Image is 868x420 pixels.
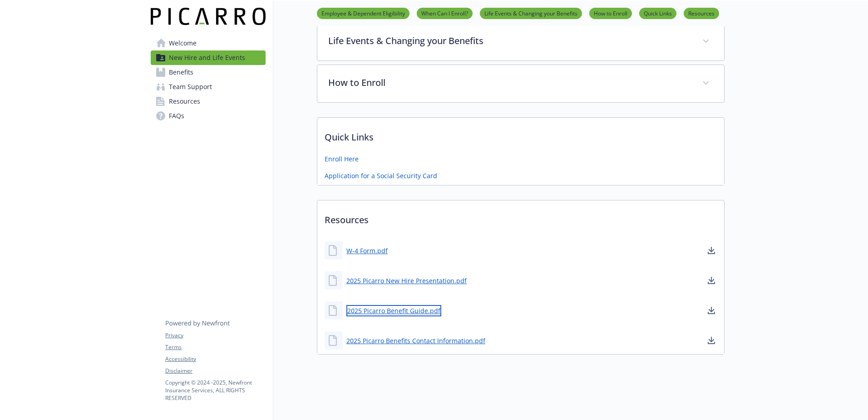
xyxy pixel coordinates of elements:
[151,94,266,109] a: Resources
[639,9,676,17] a: Quick Links
[165,379,265,402] p: Copyright © 2024 - 2025 , Newfront Insurance Services, ALL RIGHTS RESERVED
[346,246,388,255] a: W-4 Form.pdf
[346,305,441,316] a: 2025 Picarro Benefit Guide.pdf
[480,9,582,17] a: Life Events & Changing your Benefits
[165,343,265,351] a: Terms
[165,367,265,375] a: Disclaimer
[328,76,691,90] p: How to Enroll
[325,154,359,164] a: Enroll Here
[417,9,473,17] a: When Can I Enroll?
[706,245,717,256] a: download document
[169,36,197,50] span: Welcome
[169,109,184,123] span: FAQs
[151,109,266,123] a: FAQs
[317,23,724,60] div: Life Events & Changing your Benefits
[151,65,266,80] a: Benefits
[151,80,266,94] a: Team Support
[169,94,200,109] span: Resources
[169,65,193,80] span: Benefits
[328,34,691,48] p: Life Events & Changing your Benefits
[169,50,245,65] span: New Hire and Life Events
[706,335,717,346] a: download document
[346,276,467,285] a: 2025 Picarro New Hire Presentation.pdf
[706,305,717,316] a: download document
[317,9,409,17] a: Employee & Dependent Eligibility
[165,331,265,340] a: Privacy
[317,118,724,151] p: Quick Links
[706,275,717,286] a: download document
[165,355,265,363] a: Accessibility
[589,9,632,17] a: How to Enroll
[317,200,724,234] p: Resources
[346,336,485,345] a: 2025 Picarro Benefits Contact Information.pdf
[684,9,719,17] a: Resources
[169,80,212,94] span: Team Support
[317,65,724,102] div: How to Enroll
[325,171,437,180] a: Application for a Social Security Card
[151,36,266,50] a: Welcome
[151,50,266,65] a: New Hire and Life Events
